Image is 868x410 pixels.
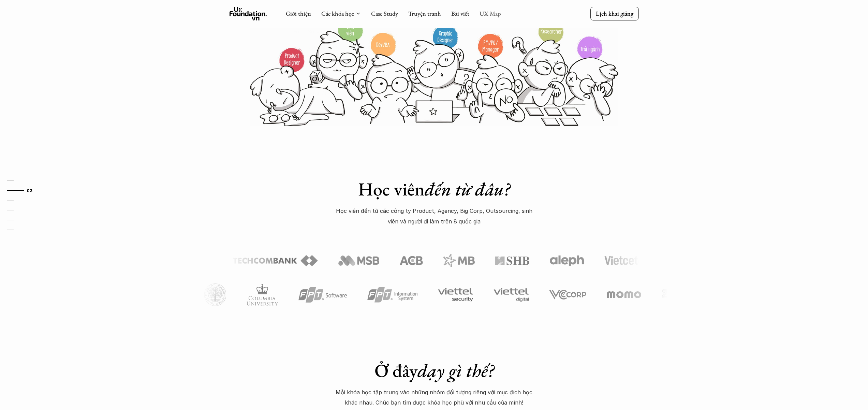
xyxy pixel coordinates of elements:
[286,10,311,17] a: Giới thiệu
[480,10,501,17] a: UX Map
[321,10,354,17] a: Các khóa học
[315,178,554,200] h1: Học viên
[451,10,469,17] a: Bài viết
[371,10,398,17] a: Case Study
[7,186,39,194] a: 02
[596,10,633,17] p: Lịch khai giảng
[332,206,536,226] p: Học viên đến từ các công ty Product, Agency, Big Corp, Outsourcing, sinh viên và người đi làm trê...
[590,7,639,20] a: Lịch khai giảng
[27,188,32,192] strong: 02
[315,360,554,382] h1: Ở đây
[425,177,510,201] em: đến từ đâu?
[408,10,441,17] a: Truyện tranh
[332,387,536,408] p: Mỗi khóa học tập trung vào những nhóm đối tượng riêng với mục đích học khác nhau. Chúc bạn tìm đư...
[417,358,494,382] em: dạy gì thế?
